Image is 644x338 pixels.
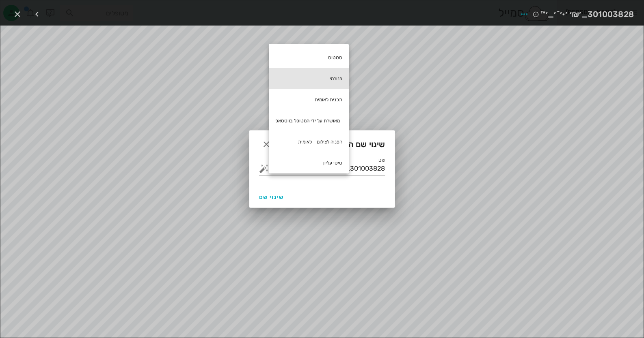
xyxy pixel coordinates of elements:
label: שם [378,157,385,163]
div: פנורמי [269,68,349,89]
button: שינוי שם [256,190,287,204]
div: -מאושרת על ידי המטופל בווטסאפ [269,110,349,131]
div: שינוי שם הקובץ [249,130,395,156]
div: סיטי עליון [269,152,349,173]
span: שינוי שם [259,194,284,201]
div: הפניה לצילום - לאומית [269,131,349,152]
div: סטטוס [269,47,349,68]
div: תכנית לאומית [269,89,349,110]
